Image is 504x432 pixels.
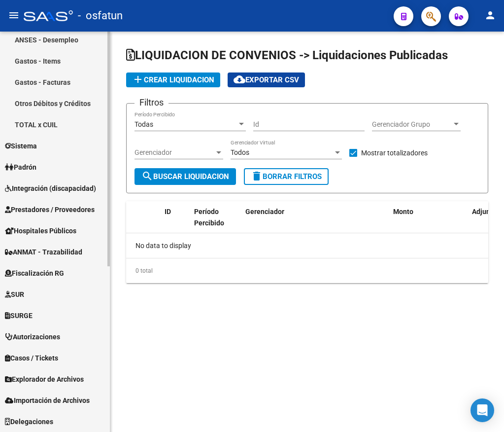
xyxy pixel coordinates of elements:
[5,247,82,257] span: ANMAT - Trazabilidad
[5,204,95,215] span: Prestadores / Proveedores
[470,398,494,422] div: Open Intercom Messenger
[165,208,171,216] span: ID
[78,5,123,27] span: - osfatun
[231,148,249,156] span: Todos
[132,73,144,85] mat-icon: add
[134,148,214,157] span: Gerenciador
[234,75,299,84] span: Exportar CSV
[5,162,36,173] span: Padrón
[194,208,224,227] span: Período Percibido
[134,168,236,185] button: Buscar Liquidacion
[141,170,153,182] mat-icon: search
[5,310,33,321] span: SURGE
[126,72,220,87] button: Crear Liquidacion
[134,120,153,128] span: Todas
[251,170,263,182] mat-icon: delete
[5,416,53,427] span: Delegaciones
[241,201,389,245] datatable-header-cell: Gerenciador
[389,201,468,245] datatable-header-cell: Monto
[5,331,60,342] span: Autorizaciones
[5,141,37,151] span: Sistema
[5,268,64,279] span: Fiscalización RG
[5,353,58,363] span: Casos / Tickets
[228,72,305,87] button: Exportar CSV
[245,208,284,216] span: Gerenciador
[5,183,96,194] span: Integración (discapacidad)
[5,225,76,236] span: Hospitales Públicos
[132,75,214,84] span: Crear Liquidacion
[244,168,329,185] button: Borrar Filtros
[251,172,322,181] span: Borrar Filtros
[372,120,452,129] span: Gerenciador Grupo
[126,258,488,283] div: 0 total
[361,147,428,159] span: Mostrar totalizadores
[126,48,448,62] span: LIQUIDACION DE CONVENIOS -> Liquidaciones Publicadas
[8,9,20,21] mat-icon: menu
[141,172,229,181] span: Buscar Liquidacion
[161,201,190,245] datatable-header-cell: ID
[190,201,227,245] datatable-header-cell: Período Percibido
[472,208,497,216] span: Adjunto
[5,289,24,300] span: SUR
[234,73,245,85] mat-icon: cloud_download
[134,96,168,109] h3: Filtros
[5,395,90,406] span: Importación de Archivos
[5,374,84,385] span: Explorador de Archivos
[484,9,496,21] mat-icon: person
[126,233,488,258] div: No data to display
[393,208,413,216] span: Monto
